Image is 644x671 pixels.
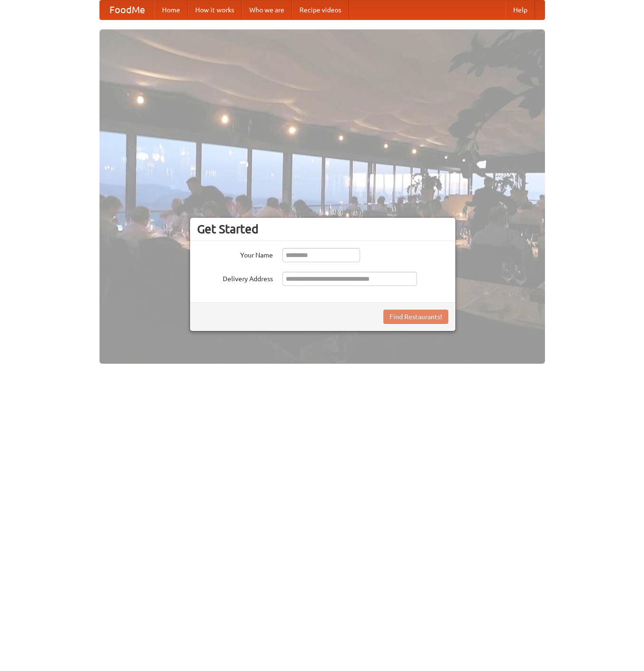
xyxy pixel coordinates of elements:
[292,0,349,19] a: Recipe videos
[100,0,154,19] a: FoodMe
[197,222,448,236] h3: Get Started
[188,0,242,19] a: How it works
[197,248,273,260] label: Your Name
[383,310,448,324] button: Find Restaurants!
[154,0,188,19] a: Home
[506,0,535,19] a: Help
[242,0,292,19] a: Who we are
[197,272,273,284] label: Delivery Address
